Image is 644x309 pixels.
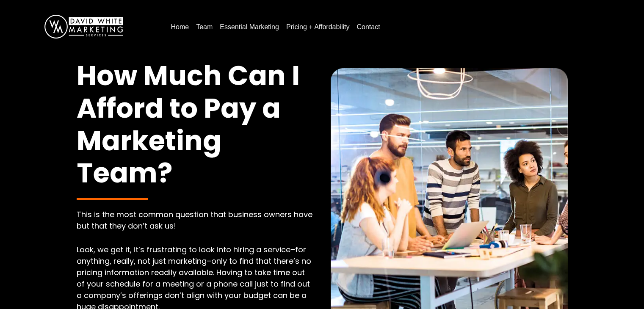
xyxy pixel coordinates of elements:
[193,20,216,34] a: Team
[44,15,123,39] img: DavidWhite-Marketing-Logo
[77,209,314,232] p: This is the most common question that business owners have but that they don’t ask us!
[44,22,123,30] a: DavidWhite-Marketing-Logo
[167,20,192,34] a: Home
[216,20,282,34] a: Essential Marketing
[353,20,383,34] a: Contact
[167,20,627,34] nav: Menu
[283,20,353,34] a: Pricing + Affordability
[77,57,300,192] span: How Much Can I Afford to Pay a Marketing Team?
